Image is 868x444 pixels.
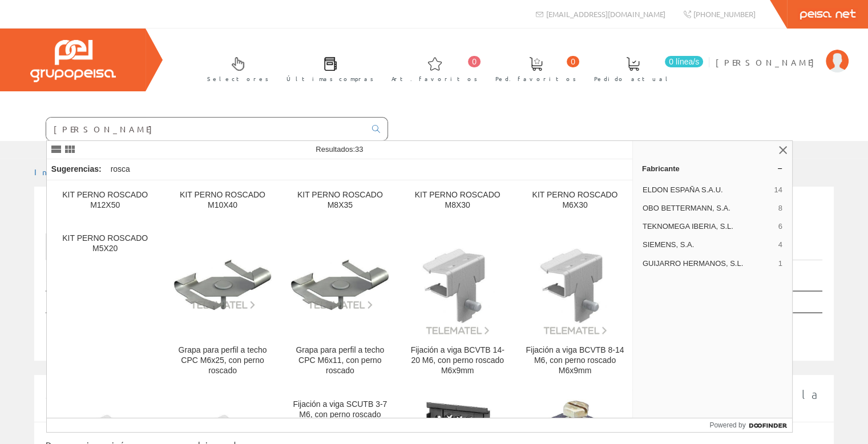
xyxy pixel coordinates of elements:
[290,190,389,211] div: KIT PERNO ROSCADO M8X35
[47,224,164,389] a: KIT PERNO ROSCADO M5X20
[526,345,624,376] div: Fijación a viga BCVTB 8-14 M6, con perno roscado M6x9mm
[173,259,272,310] img: Grapa para perfil a techo CPC M6x25, con perno roscado
[716,56,820,68] span: [PERSON_NAME]
[46,118,365,140] input: Buscar ...
[633,159,792,177] a: Fabricante
[164,224,281,389] a: Grapa para perfil a techo CPC M6x25, con perno roscado Grapa para perfil a techo CPC M6x25, con p...
[408,190,507,211] div: KIT PERNO ROSCADO M8X30
[399,224,516,389] a: Fijación a viga BCVTB 14-20 M6, con perno roscado M6x9mm Fijación a viga BCVTB 14-20 M6, con pern...
[290,259,389,310] img: Grapa para perfil a techo CPC M6x11, con perno roscado
[316,145,363,154] span: Resultados:
[643,259,774,269] span: GUIJARRO HERMANOS, S.L.
[643,221,774,232] span: TEKNOMEGA IBERIA, S.L.
[778,221,782,232] span: 6
[526,190,624,211] div: KIT PERNO ROSCADO M6X30
[408,345,507,376] div: Fijación a viga BCVTB 14-20 M6, con perno roscado M6x9mm
[391,73,478,84] span: Art. favoritos
[643,185,770,195] span: ELDON ESPAÑA S.A.U.
[774,185,782,195] span: 14
[196,47,274,89] a: Selectores
[164,181,281,224] a: KIT PERNO ROSCADO M10X40
[709,418,792,432] a: Powered by
[173,190,272,211] div: KIT PERNO ROSCADO M10X40
[693,9,756,19] span: [PHONE_NUMBER]
[527,233,623,336] img: Fijación a viga BCVTB 8-14 M6, con perno roscado M6x9mm
[275,47,380,89] a: Últimas compras
[56,190,155,211] div: KIT PERNO ROSCADO M12X50
[716,47,849,58] a: [PERSON_NAME]
[778,203,782,213] span: 8
[709,420,745,430] span: Powered by
[56,233,155,254] div: KIT PERNO ROSCADO M5X20
[355,145,363,154] span: 33
[30,40,116,82] img: Grupo Peisa
[207,73,269,84] span: Selectores
[546,9,665,19] span: [EMAIL_ADDRESS][DOMAIN_NAME]
[290,399,389,430] div: Fijación a viga SCUTB 3-7 M6, con perno roscado M6x9mm
[281,181,398,224] a: KIT PERNO ROSCADO M8X35
[665,56,703,67] span: 0 línea/s
[47,162,104,177] div: Sugerencias:
[516,224,633,389] a: Fijación a viga BCVTB 8-14 M6, con perno roscado M6x9mm Fijación a viga BCVTB 8-14 M6, con perno ...
[643,240,774,250] span: SIEMENS, S.A.
[409,233,506,336] img: Fijación a viga BCVTB 14-20 M6, con perno roscado M6x9mm
[173,345,272,376] div: Grapa para perfil a techo CPC M6x25, con perno roscado
[290,345,389,376] div: Grapa para perfil a techo CPC M6x11, con perno roscado
[399,181,516,224] a: KIT PERNO ROSCADO M8X30
[495,73,576,84] span: Ped. favoritos
[643,203,774,213] span: OBO BETTERMANN, S.A.
[583,47,706,89] a: 0 línea/s Pedido actual
[594,73,672,84] span: Pedido actual
[47,181,164,224] a: KIT PERNO ROSCADO M12X50
[106,159,135,180] div: rosca
[281,224,398,389] a: Grapa para perfil a techo CPC M6x11, con perno roscado Grapa para perfil a techo CPC M6x11, con p...
[778,259,782,269] span: 1
[468,56,481,67] span: 0
[34,167,83,177] a: Inicio
[778,240,782,250] span: 4
[516,181,633,224] a: KIT PERNO ROSCADO M6X30
[286,73,374,84] span: Últimas compras
[567,56,579,67] span: 0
